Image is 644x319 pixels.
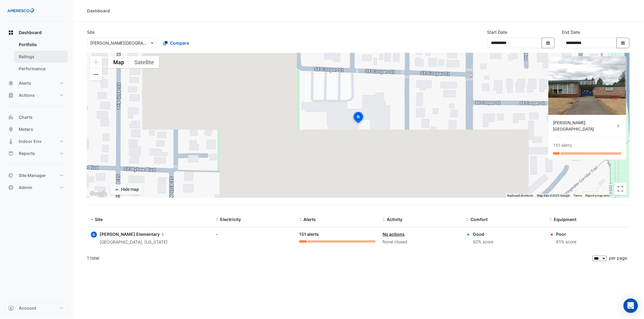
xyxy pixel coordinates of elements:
[554,217,577,222] span: Equipment
[19,30,42,36] span: Dashboard
[159,38,193,48] button: Compare
[19,150,35,156] span: Reports
[121,186,139,193] div: Hide map
[88,190,108,198] a: Open this area in Google Maps (opens a new window)
[383,238,459,245] div: None closed
[8,150,14,156] app-icon: Reports
[108,56,129,68] button: Show street map
[5,135,68,147] button: Indoor Env
[556,231,577,237] div: Poor
[5,123,68,135] button: Meters
[19,114,33,120] span: Charts
[19,138,41,144] span: Indoor Env
[383,232,405,237] a: No actions
[5,39,68,77] div: Dashboard
[585,194,610,197] a: Report a map error
[7,5,34,17] img: Company Logo
[507,194,533,198] button: Keyboard shortcuts
[110,184,143,195] button: Hide map
[5,302,68,314] button: Account
[470,217,488,222] span: Comfort
[562,29,580,35] label: End Date
[5,147,68,159] button: Reports
[553,120,615,132] div: [PERSON_NAME][GEOGRAPHIC_DATA]
[8,80,14,86] app-icon: Alerts
[19,185,32,191] span: Admin
[556,238,577,245] div: 61% score
[87,29,95,35] label: Site
[5,169,68,182] button: Site Manager
[19,92,35,98] span: Actions
[19,80,31,86] span: Alerts
[90,68,102,81] button: Zoom out
[299,231,375,238] div: 151 alerts
[8,114,14,120] app-icon: Charts
[216,231,292,237] div: -
[473,238,493,245] div: 92% score
[620,40,626,46] fa-icon: Select Date
[614,183,626,195] button: Toggle fullscreen view
[19,126,33,132] span: Meters
[100,232,135,237] span: [PERSON_NAME]
[88,190,108,198] img: Google
[136,231,166,238] span: Elementary
[609,255,627,261] span: per page
[87,8,110,14] div: Dashboard
[8,138,14,144] app-icon: Indoor Env
[220,217,241,222] span: Electricity
[14,63,68,75] a: Performance
[170,40,189,46] span: Compare
[90,56,102,68] button: Zoom in
[8,126,14,132] app-icon: Meters
[129,56,159,68] button: Show satellite imagery
[352,111,365,125] img: site-pin-selected.svg
[87,251,591,266] div: 1 total
[19,172,46,178] span: Site Manager
[8,92,14,98] app-icon: Actions
[387,217,403,222] span: Activity
[5,77,68,89] button: Alerts
[553,142,572,149] div: 151 alerts
[19,305,36,311] span: Account
[487,29,507,35] label: Start Date
[8,172,14,178] app-icon: Site Manager
[5,111,68,123] button: Charts
[8,30,14,36] app-icon: Dashboard
[548,56,626,115] img: Kelly Elementary
[537,194,570,197] span: Map data ©2025 Google
[623,298,638,313] div: Open Intercom Messenger
[303,217,316,222] span: Alerts
[8,185,14,191] app-icon: Admin
[100,239,168,246] div: [GEOGRAPHIC_DATA], [US_STATE]
[5,182,68,194] button: Admin
[573,194,582,197] a: Terms (opens in new tab)
[5,89,68,101] button: Actions
[14,51,68,63] a: Ratings
[5,27,68,39] button: Dashboard
[95,217,103,222] span: Site
[473,231,493,237] div: Good
[546,40,551,46] fa-icon: Select Date
[14,39,68,51] a: Portfolio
